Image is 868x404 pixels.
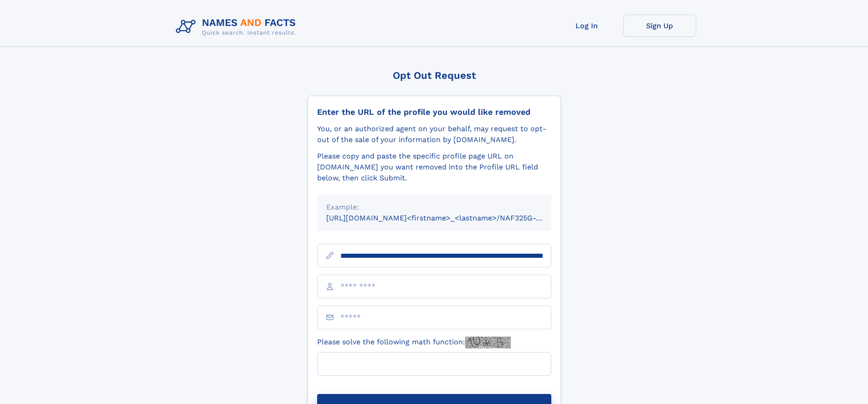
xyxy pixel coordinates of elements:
[172,15,303,39] img: Logo Names and Facts
[326,214,569,222] small: [URL][DOMAIN_NAME]<firstname>_<lastname>/NAF325G-xxxxxxxx
[308,70,561,81] div: Opt Out Request
[623,15,696,37] a: Sign Up
[317,107,551,117] div: Enter the URL of the profile you would like removed
[317,151,551,184] div: Please copy and paste the specific profile page URL on [DOMAIN_NAME] you want removed into the Pr...
[326,202,542,213] div: Example:
[550,15,623,37] a: Log In
[317,123,551,145] div: You, or an authorized agent on your behalf, may request to opt-out of the sale of your informatio...
[317,337,511,348] label: Please solve the following math function:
